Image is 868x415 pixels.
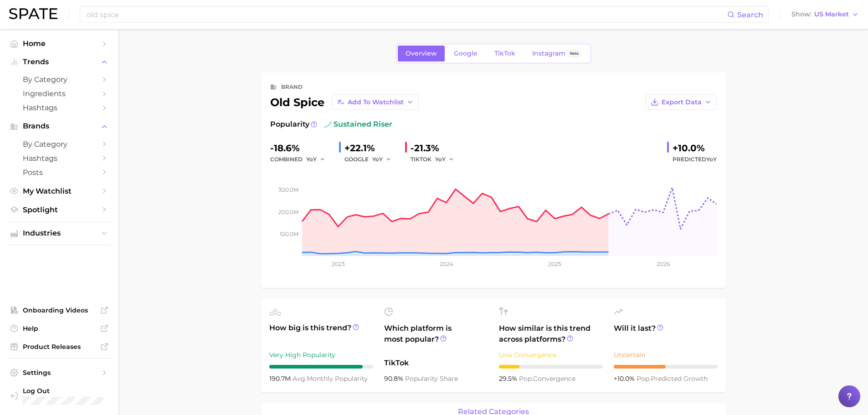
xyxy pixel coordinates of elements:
[7,340,111,354] a: Product Releases
[269,323,373,345] span: How big is this trend?
[324,121,332,128] img: sustained riser
[270,119,309,130] span: Popularity
[270,154,332,165] div: combined
[494,50,515,57] span: TikTok
[7,184,111,198] a: My Watchlist
[814,12,849,17] span: US Market
[7,384,111,408] a: Log out. Currently logged in with e-mail staiger.e@pg.com.
[372,154,392,165] button: YoY
[614,365,718,369] div: 5 / 10
[637,374,651,383] abbr: popularity index
[411,154,461,165] div: TIKTOK
[656,261,669,267] tspan: 2026
[499,374,519,383] span: 29.5%
[332,94,419,110] button: Add to Watchlist
[23,205,96,214] span: Spotlight
[435,155,446,163] span: YoY
[23,103,96,112] span: Hashtags
[7,226,111,240] button: Industries
[499,365,603,369] div: 2 / 10
[23,187,96,195] span: My Watchlist
[269,365,373,369] div: 9 / 10
[662,98,702,106] span: Export Data
[439,261,453,267] tspan: 2024
[519,374,533,383] abbr: popularity index
[532,50,565,57] span: Instagram
[384,323,488,353] span: Which platform is most popular?
[7,119,111,133] button: Brands
[7,55,111,69] button: Trends
[7,36,111,51] a: Home
[487,46,523,61] a: TikTok
[7,151,111,165] a: Hashtags
[344,154,398,165] div: GOOGLE
[398,46,445,61] a: Overview
[324,119,392,130] span: sustained riser
[23,324,96,333] span: Help
[7,101,111,115] a: Hashtags
[23,306,96,314] span: Onboarding Videos
[446,46,485,61] a: Google
[331,261,344,267] tspan: 2023
[7,303,111,317] a: Onboarding Videos
[306,155,317,163] span: YoY
[454,50,478,57] span: Google
[673,154,717,165] span: Predicted
[737,10,763,19] span: Search
[23,39,96,48] span: Home
[7,366,111,379] a: Settings
[23,154,96,163] span: Hashtags
[499,323,603,345] span: How similar is this trend across platforms?
[524,46,589,61] a: InstagramBeta
[499,349,603,360] div: Low Convergence
[435,154,455,165] button: YoY
[7,137,111,151] a: by Category
[7,87,111,101] a: Ingredients
[7,72,111,87] a: by Category
[637,374,708,383] span: predicted growth
[293,374,307,383] abbr: average
[23,75,96,84] span: by Category
[23,122,96,130] span: Brands
[23,229,96,237] span: Industries
[23,369,96,377] span: Settings
[348,98,404,106] span: Add to Watchlist
[293,374,368,383] span: monthly popularity
[646,94,717,110] button: Export Data
[7,165,111,179] a: Posts
[372,155,383,163] span: YoY
[23,58,96,66] span: Trends
[281,82,303,92] div: brand
[86,7,727,22] input: Search here for a brand, industry, or ingredient
[23,168,96,177] span: Posts
[269,349,373,360] div: Very High Popularity
[269,374,293,383] span: 190.7m
[23,387,104,395] span: Log Out
[23,89,96,98] span: Ingredients
[570,50,579,57] span: Beta
[270,94,419,110] div: old spice
[23,343,96,351] span: Product Releases
[7,322,111,335] a: Help
[706,156,717,163] span: YoY
[9,8,57,19] img: SPATE
[406,50,437,57] span: Overview
[405,374,458,383] span: popularity share
[7,203,111,217] a: Spotlight
[614,374,637,383] span: +10.0%
[344,141,398,155] div: +22.1%
[384,358,488,369] span: TikTok
[519,374,575,383] span: convergence
[384,374,405,383] span: 90.8%
[673,141,717,155] div: +10.0%
[23,140,96,149] span: by Category
[614,349,718,360] div: Uncertain
[306,154,326,165] button: YoY
[548,261,561,267] tspan: 2025
[789,9,861,20] button: ShowUS Market
[270,141,332,155] div: -18.6%
[791,12,812,17] span: Show
[411,141,461,155] div: -21.3%
[614,323,718,345] span: Will it last?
